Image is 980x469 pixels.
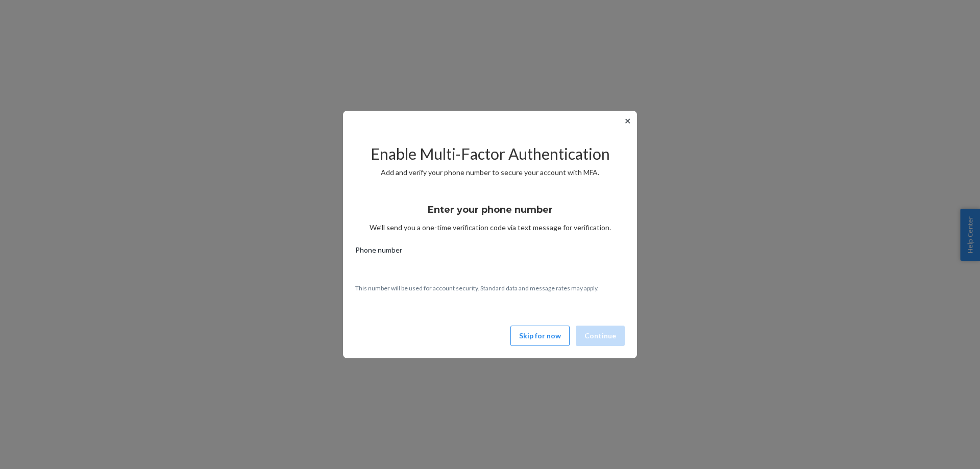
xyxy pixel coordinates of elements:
[355,195,625,233] div: We’ll send you a one-time verification code via text message for verification.
[510,326,570,346] button: Skip for now
[622,115,633,127] button: ✕
[355,145,625,162] h2: Enable Multi-Factor Authentication
[576,326,625,346] button: Continue
[355,284,625,292] p: This number will be used for account security. Standard data and message rates may apply.
[355,245,402,259] span: Phone number
[355,167,625,178] p: Add and verify your phone number to secure your account with MFA.
[428,203,553,216] h3: Enter your phone number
